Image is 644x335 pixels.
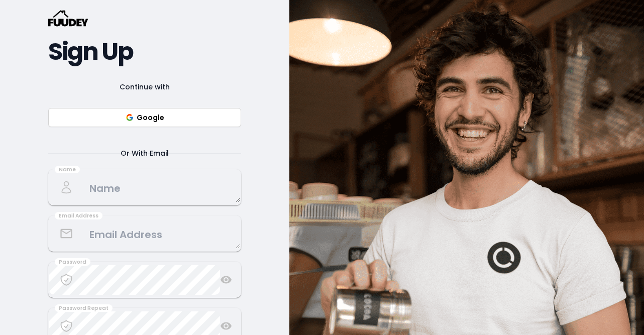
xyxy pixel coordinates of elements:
div: Password [55,258,90,266]
div: Name [55,166,80,174]
span: Continue with [108,81,182,93]
h2: Sign Up [48,43,241,61]
span: Or With Email [109,147,181,159]
div: Password Repeat [55,304,113,312]
div: Email Address [55,212,102,220]
button: Google [48,108,241,127]
svg: {/* Added fill="currentColor" here */} {/* This rectangle defines the background. Its explicit fi... [48,10,88,27]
